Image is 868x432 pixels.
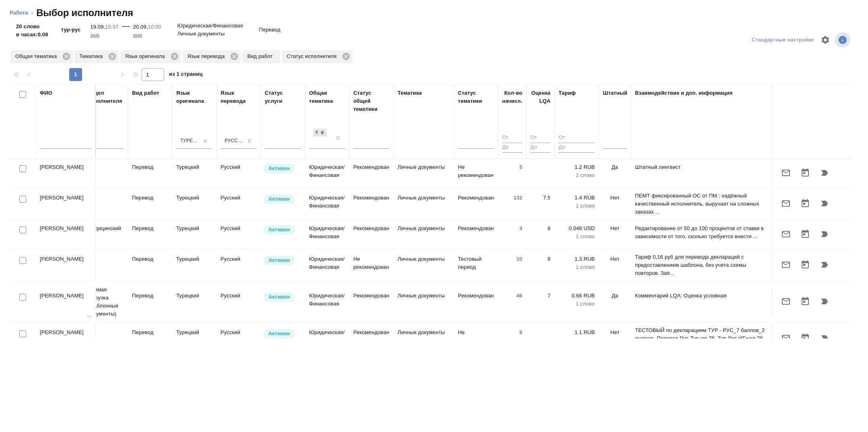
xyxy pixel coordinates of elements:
[454,251,498,279] td: Тестовый период
[502,89,522,105] div: Кол-во начисл.
[559,133,595,143] input: От
[559,89,576,97] div: Тариф
[530,89,550,105] div: Оценка LQA
[309,89,345,105] div: Общая тематика
[454,159,498,187] td: Не рекомендован
[268,226,290,234] p: Активен
[526,251,555,279] td: 8
[559,171,595,179] p: 1 слово
[84,282,128,322] td: Прямая загрузка (шаблонные документы)
[36,324,96,353] td: [PERSON_NAME]
[559,300,595,308] p: 1 слово
[776,255,796,274] button: Отправить предложение о работе
[10,6,858,19] nav: breadcrumb
[559,263,595,271] p: 1 слово
[105,24,118,30] p: 15:37
[84,220,128,249] td: Медицинский
[132,89,159,97] div: Вид работ
[132,292,168,300] p: Перевод
[132,224,168,233] p: Перевод
[31,9,33,17] li: ‹
[10,10,28,16] a: Работа
[815,194,834,213] button: Продолжить
[349,220,394,249] td: Рекомендован
[776,292,796,311] button: Отправить предложение о работе
[287,52,339,60] p: Статус исполнителя
[599,288,631,316] td: Да
[247,52,275,60] p: Вид работ
[265,89,301,105] div: Статус услуги
[526,288,555,316] td: 7
[559,328,595,336] p: 1.1 RUB
[776,194,796,213] button: Отправить предложение о работе
[559,143,595,153] input: До
[599,324,631,353] td: Нет
[268,195,290,203] p: Активен
[15,52,60,60] p: Общая тематика
[520,164,522,170] a: 5
[796,255,815,274] button: Открыть календарь загрузки
[776,163,796,183] button: Отправить предложение о работе
[502,143,522,153] input: До
[133,24,148,30] p: 20.09,
[599,220,631,249] td: Нет
[635,89,732,97] div: Взаимодействие и доп. информация
[815,163,834,183] button: Продолжить
[19,330,26,337] input: Выбери исполнителей, чтобы отправить приглашение на работу
[349,288,394,316] td: Рекомендован
[172,190,216,218] td: Турецкий
[526,220,555,249] td: 8
[530,143,550,153] input: До
[796,328,815,348] button: Открыть календарь загрузки
[520,225,522,231] a: 4
[398,292,450,300] p: Личные документы
[559,336,595,345] p: 1 слово
[458,89,494,105] div: Статус тематики
[796,163,815,183] button: Открыть календарь загрузки
[125,52,168,60] p: Язык оригинала
[454,324,498,353] td: Не рекомендован
[132,194,168,202] p: Перевод
[305,159,349,187] td: Юридическая/Финансовая
[312,128,328,138] div: Юридическая/Финансовая
[79,52,105,60] p: Тематика
[349,251,394,279] td: Не рекомендован
[19,226,26,233] input: Выбери исполнителей, чтобы отправить приглашение на работу
[132,163,168,171] p: Перевод
[398,224,450,233] p: Личные документы
[172,288,216,316] td: Турецкий
[16,23,48,31] p: 20 слово
[176,89,212,105] div: Язык оригинала
[398,194,450,202] p: Личные документы
[19,294,26,301] input: Выбери исполнителей, чтобы отправить приглашение на работу
[599,190,631,218] td: Нет
[835,32,852,48] span: Посмотреть информацию
[36,251,96,279] td: [PERSON_NAME]
[559,233,595,241] p: 1 слово
[36,159,96,187] td: [PERSON_NAME]
[398,163,450,171] p: Личные документы
[221,89,257,105] div: Язык перевода
[502,133,522,143] input: От
[776,328,796,348] button: Отправить предложение о работе
[599,159,631,187] td: Да
[559,202,595,210] p: 1 слово
[122,19,130,40] div: —
[635,192,768,216] p: ПЕМТ фиксированный ОС от ПМ : надёжный качественный исполнитель, выручает на сложных заказах ...
[183,50,241,63] div: Язык перевода
[635,253,768,277] p: Тариф 0,16 руб для перевода деклараций с предоставлением шаблона, без учета схемы повторов. Зая...
[216,251,261,279] td: Русский
[172,251,216,279] td: Турецкий
[353,89,390,113] div: Статус общей тематики
[305,251,349,279] td: Юридическая/Финансовая
[188,52,228,60] p: Язык перевода
[88,89,124,105] div: Отдел исполнителя
[516,256,522,262] a: 10
[796,194,815,213] button: Открыть календарь загрузки
[599,251,631,279] td: Нет
[172,159,216,187] td: Турецкий
[513,195,522,201] a: 132
[169,69,203,81] span: из 1 страниц
[635,292,768,300] p: Комментарий LQA: Оценка условная
[180,137,199,144] div: Турецкий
